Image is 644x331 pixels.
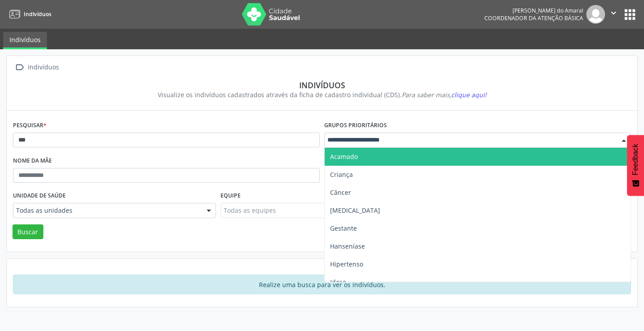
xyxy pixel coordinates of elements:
label: Nome da mãe [13,154,52,168]
label: Pesquisar [13,119,47,133]
div: [PERSON_NAME] do Amaral [484,7,583,14]
div: Indivíduos [19,80,625,90]
span: [MEDICAL_DATA] [330,206,380,215]
i:  [13,61,26,74]
label: Grupos prioritários [324,119,387,133]
button:  [605,5,622,24]
button: Buscar [13,224,43,240]
label: Unidade de saúde [13,189,66,203]
span: Acamado [330,152,358,161]
span: Criança [330,170,353,179]
a: Indivíduos [6,7,51,21]
span: Hipertenso [330,260,363,268]
span: Todas as unidades [16,206,198,215]
span: Indivíduos [24,10,51,18]
span: Coordenador da Atenção Básica [484,14,583,22]
label: Equipe [220,189,241,203]
div: Visualize os indivíduos cadastrados através da ficha de cadastro individual (CDS). [19,90,625,99]
img: img [586,5,605,24]
span: Gestante [330,224,357,232]
div: Indivíduos [26,61,60,74]
button: apps [622,7,638,22]
span: Feedback [631,144,640,175]
i:  [609,8,619,18]
button: Feedback - Mostrar pesquisa [627,135,644,196]
i: Para saber mais, [402,90,487,99]
span: Hanseníase [330,242,365,250]
a: Indivíduos [3,32,47,49]
span: Idoso [330,278,346,286]
span: clique aqui! [451,90,487,99]
div: Realize uma busca para ver os indivíduos. [13,275,631,294]
span: Câncer [330,188,351,197]
a:  Indivíduos [13,61,60,74]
